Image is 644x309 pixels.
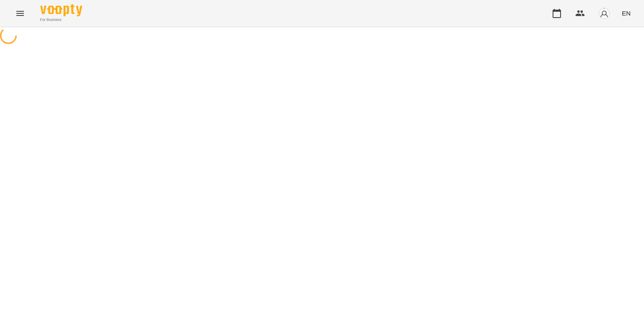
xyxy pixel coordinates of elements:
span: EN [622,9,631,18]
button: Menu [10,3,30,23]
span: For Business [40,17,82,23]
button: EN [618,5,634,21]
img: Voopty Logo [40,4,82,16]
img: avatar_s.png [598,8,610,19]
